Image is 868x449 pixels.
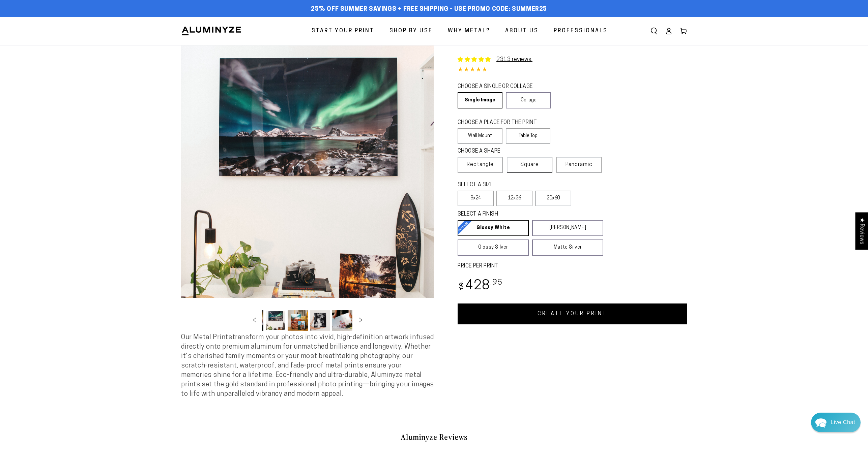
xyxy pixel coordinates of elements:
[532,220,603,236] a: [PERSON_NAME]
[288,310,308,331] button: Load image 5 in gallery view
[311,6,547,13] span: 25% off Summer Savings + Free Shipping - Use Promo Code: SUMMER25
[490,279,502,287] sup: .95
[811,413,861,432] div: Chat widget toggle
[181,45,434,333] media-gallery: Gallery Viewer
[458,262,687,270] label: PRICE PER PRINT
[458,128,502,144] label: Wall Mount
[505,26,539,36] span: About Us
[506,92,551,108] a: Collage
[506,128,551,144] label: Table Top
[500,22,544,40] a: About Us
[237,431,631,443] h2: Aluminyze Reviews
[458,191,494,206] label: 8x24
[855,212,868,250] div: Click to open Judge.me floating reviews tab
[496,57,532,62] a: 2313 reviews.
[520,161,539,169] span: Square
[458,220,529,236] a: Glossy White
[566,162,592,167] span: Panoramic
[332,310,352,331] button: Load image 7 in gallery view
[247,313,262,328] button: Slide left
[458,65,687,75] div: 4.85 out of 5.0 stars
[307,22,379,40] a: Start Your Print
[458,181,549,189] legend: SELECT A SIZE
[554,26,608,36] span: Professionals
[496,191,532,206] label: 12x36
[458,211,587,218] legend: SELECT A FINISH
[458,83,545,91] legend: CHOOSE A SINGLE OR COLLAGE
[646,24,661,38] summary: Search our site
[443,22,495,40] a: Why Metal?
[831,413,855,432] div: Contact Us Directly
[549,22,613,40] a: Professionals
[181,26,242,36] img: Aluminyze
[458,92,502,108] a: Single Image
[448,26,490,36] span: Why Metal?
[459,283,464,292] span: $
[458,280,502,293] bdi: 428
[458,239,529,256] a: Glossy Silver
[353,313,368,328] button: Slide right
[310,310,330,331] button: Load image 6 in gallery view
[458,148,545,155] legend: CHOOSE A SHAPE
[389,26,433,36] span: Shop By Use
[535,191,571,206] label: 20x60
[532,239,603,256] a: Matte Silver
[312,26,374,36] span: Start Your Print
[265,310,286,331] button: Load image 4 in gallery view
[181,334,434,397] span: Our Metal Prints transform your photos into vivid, high-definition artwork infused directly onto ...
[458,303,687,324] a: CREATE YOUR PRINT
[384,22,438,40] a: Shop By Use
[458,119,544,127] legend: CHOOSE A PLACE FOR THE PRINT
[467,161,494,169] span: Rectangle
[458,56,532,64] a: 2313 reviews.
